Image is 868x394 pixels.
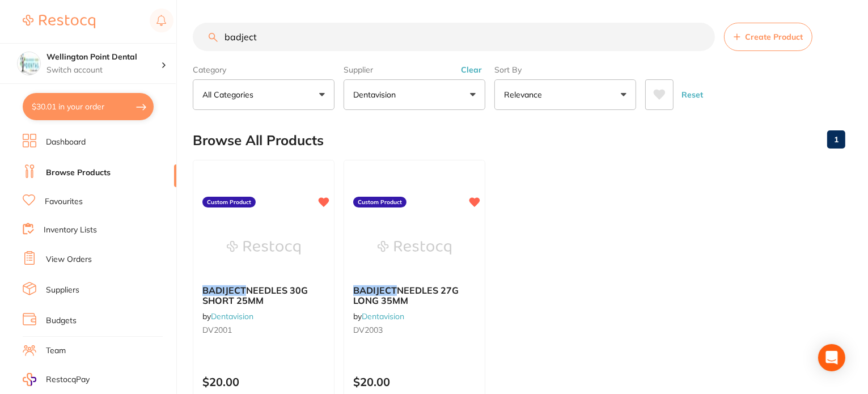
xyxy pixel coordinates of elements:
a: Team [46,345,66,357]
label: Custom Product [202,197,256,208]
a: View Orders [46,254,92,265]
a: Inventory Lists [44,224,97,236]
p: Switch account [46,65,161,76]
span: by [202,311,253,321]
p: $20.00 [353,375,476,388]
b: BADIJECT NEEDLES 30G SHORT 25MM [202,285,325,306]
span: NEEDLES 27G LONG 35MM [353,285,459,306]
h4: Wellington Point Dental [46,52,161,63]
a: Dentavision [362,311,404,321]
p: All Categories [202,89,258,100]
label: Supplier [344,65,485,75]
b: BADIJECT NEEDLES 27G LONG 35MM [353,285,476,306]
button: Dentavision [344,79,485,110]
button: Clear [458,65,485,75]
span: Create Product [745,32,803,41]
span: DV2003 [353,325,383,335]
p: Relevance [504,89,547,100]
img: BADIJECT NEEDLES 27G LONG 35MM [378,219,451,276]
a: Restocq Logo [23,9,95,35]
img: Restocq Logo [23,15,95,28]
span: NEEDLES 30G SHORT 25MM [202,285,308,306]
button: Relevance [494,79,636,110]
button: $30.01 in your order [23,93,154,120]
a: Favourites [45,196,83,207]
a: Dentavision [211,311,253,321]
a: 1 [827,128,845,151]
a: RestocqPay [23,373,90,386]
span: RestocqPay [46,374,90,385]
img: BADIJECT NEEDLES 30G SHORT 25MM [227,219,300,276]
a: Budgets [46,315,77,327]
label: Custom Product [353,197,407,208]
button: All Categories [193,79,335,110]
h2: Browse All Products [193,133,324,149]
div: Open Intercom Messenger [818,344,845,371]
label: Category [193,65,335,75]
label: Sort By [494,65,636,75]
span: DV2001 [202,325,232,335]
p: Dentavision [353,89,400,100]
button: Create Product [724,23,812,51]
p: $20.00 [202,375,325,388]
button: Reset [678,79,706,110]
em: BADIJECT [202,285,246,296]
img: Wellington Point Dental [18,52,40,75]
a: Browse Products [46,167,111,179]
a: Dashboard [46,137,86,148]
span: by [353,311,404,321]
a: Suppliers [46,285,79,296]
input: Search Products [193,23,715,51]
em: BADIJECT [353,285,397,296]
img: RestocqPay [23,373,36,386]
